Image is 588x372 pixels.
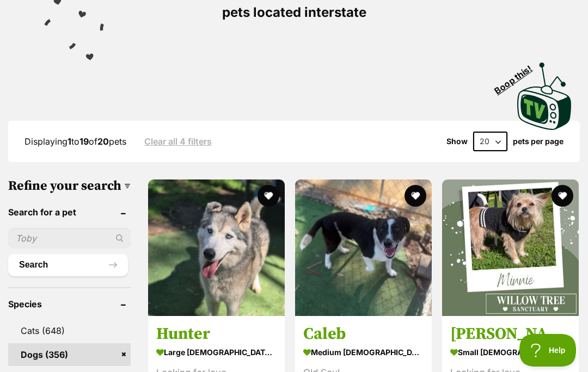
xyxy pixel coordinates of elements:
header: Species [8,299,131,309]
strong: small [DEMOGRAPHIC_DATA] Dog [450,345,571,361]
strong: medium [DEMOGRAPHIC_DATA] Dog [303,345,424,361]
a: Cats (648) [8,319,131,342]
h3: Caleb [303,324,424,345]
h3: Refine your search [8,178,131,194]
button: Search [8,254,128,276]
span: Displaying to of pets [24,136,126,147]
strong: 1 [68,136,71,147]
a: Boop this! [517,53,572,132]
span: Boop this! [493,57,543,96]
h3: [PERSON_NAME] [450,324,571,345]
a: Dogs (356) [8,343,131,366]
label: pets per page [513,137,563,146]
img: Minnie - Maltese Dog [442,179,579,316]
input: Toby [8,228,131,249]
img: Caleb - Fox Terrier (Smooth) x Border Collie Dog [295,179,432,316]
img: PetRescue TV logo [517,63,572,130]
a: Clear all 4 filters [144,137,212,146]
button: favourite [552,185,573,207]
header: Search for a pet [8,207,131,217]
strong: large [DEMOGRAPHIC_DATA] Dog [156,345,277,361]
button: favourite [405,185,426,207]
button: favourite [258,185,279,207]
strong: 19 [79,136,89,147]
strong: 20 [97,136,109,147]
h3: Hunter [156,324,277,345]
iframe: Help Scout Beacon - Open [519,334,577,367]
img: Hunter - Siberian Husky Dog [148,179,285,316]
span: Show [446,137,468,146]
